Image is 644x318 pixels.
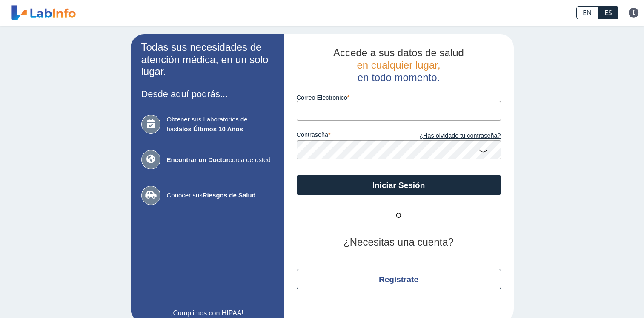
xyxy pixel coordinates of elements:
h3: Desde aquí podrás... [141,89,273,99]
a: ¿Has olvidado tu contraseña? [399,131,501,141]
span: en todo momento. [358,72,440,83]
button: Iniciar Sesión [297,175,501,195]
h2: ¿Necesitas una cuenta? [297,236,501,249]
span: O [373,211,424,221]
b: los Últimos 10 Años [182,125,243,133]
label: contraseña [297,131,399,141]
a: EN [576,6,598,19]
h2: Todas sus necesidades de atención médica, en un solo lugar. [141,41,273,78]
b: Riesgos de Salud [203,191,256,199]
button: Regístrate [297,269,501,289]
span: en cualquier lugar, [357,59,440,71]
label: Correo Electronico [297,94,501,101]
span: Obtener sus Laboratorios de hasta [167,115,273,134]
span: cerca de usted [167,155,273,165]
b: Encontrar un Doctor [167,156,229,163]
span: Accede a sus datos de salud [333,47,464,58]
span: Conocer sus [167,191,273,200]
a: ES [598,6,618,19]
